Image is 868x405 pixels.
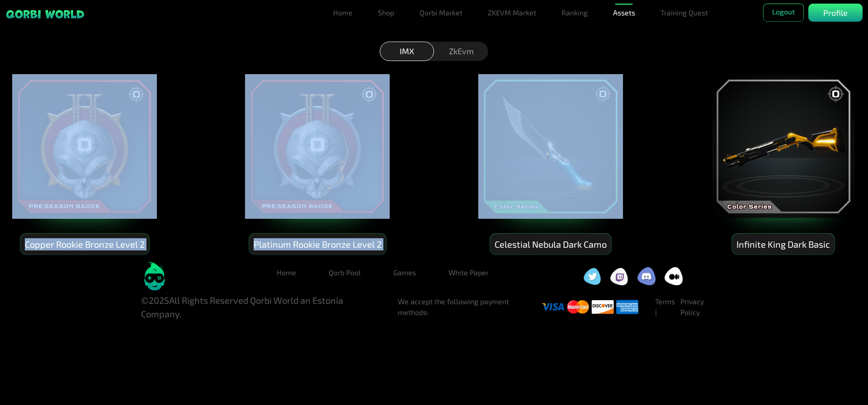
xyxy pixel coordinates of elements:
img: visa [616,297,638,316]
a: White Paper [441,264,496,282]
a: Qorbi Market [416,4,466,22]
a: Home [269,264,303,282]
div: IMX [380,42,434,61]
a: Privacy Policy [680,297,704,316]
a: Games [386,264,423,282]
button: Logout [763,4,804,22]
img: visa [567,297,589,316]
img: social icon [610,268,628,285]
img: social icon [583,268,601,285]
p: © 2025 All Rights Reserved Qorbi World an Estonia Company. [141,293,383,320]
img: logo [141,262,168,291]
div: Celestial Nebula Dark Camo [490,234,611,255]
img: Copper Rookie Bronze Level 2 [12,74,157,219]
div: Infinite King Dark Basic [732,234,835,255]
a: Training Quest [657,4,712,22]
img: Infinite King Dark Basic [711,74,856,219]
li: We accept the following payment methods: [398,296,542,318]
img: visa [591,297,613,316]
img: visa [542,297,564,316]
p: Profile [823,7,848,19]
img: Platinum Rookie Bronze Level 2 [245,74,390,219]
a: Qorb Pool [321,264,368,282]
div: Copper Rookie Bronze Level 2 [20,234,149,255]
img: Celestial Nebula Dark Camo [478,74,623,219]
a: Assets [609,4,639,22]
a: Ranking [558,4,591,22]
a: Home [330,4,356,22]
a: Shop [374,4,398,22]
a: Terms | [655,297,675,316]
div: ZkEvm [434,42,488,61]
img: social icon [665,267,683,285]
div: Platinum Rookie Bronze Level 2 [249,234,386,255]
img: sticky brand-logo [5,9,85,19]
a: ZKEVM Market [484,4,540,22]
img: social icon [637,267,656,285]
